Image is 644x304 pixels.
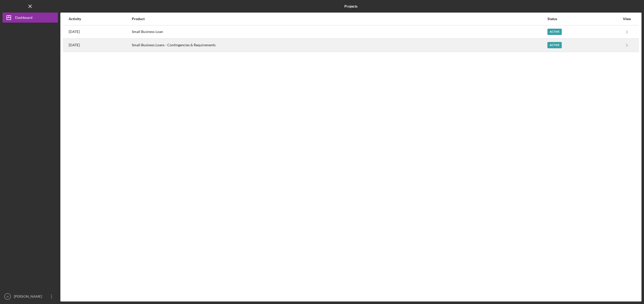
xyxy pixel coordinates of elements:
div: Active [547,42,562,48]
text: JK [6,295,9,298]
button: Dashboard [3,13,58,23]
div: Small Business Loan [132,26,547,38]
div: Status [547,17,620,21]
div: Dashboard [15,13,32,24]
button: JK[PERSON_NAME] [3,291,58,301]
div: Product [132,17,547,21]
time: 2025-09-02 14:28 [69,43,80,47]
div: Small Business Loans - Contingencies & Requirements [132,39,547,52]
div: Active [547,29,562,35]
time: 2025-09-18 17:24 [69,30,80,34]
div: Activity [69,17,131,21]
div: View [621,17,633,21]
b: Projects [344,4,357,8]
div: [PERSON_NAME] [13,291,45,303]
